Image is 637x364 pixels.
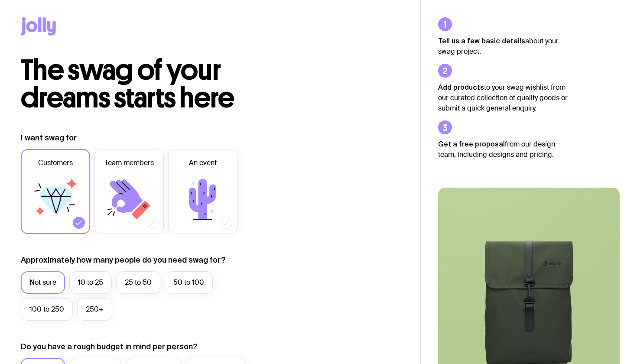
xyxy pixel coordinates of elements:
span: Team members [104,158,154,168]
label: 10 to 25 [69,271,112,294]
p: about your swag project. [438,36,568,57]
label: Not sure [21,271,65,294]
label: 100 to 250 [21,298,73,321]
span: An event [189,158,217,168]
p: to your swag wishlist from our curated collection of quality goods or submit a quick general enqu... [438,82,568,114]
strong: Add products [438,83,484,91]
label: 250+ [77,298,112,321]
label: 25 to 50 [116,271,160,294]
strong: Get a free proposal [438,140,505,148]
label: Approximately how many people do you need swag for? [21,255,226,265]
span: Customers [38,158,73,168]
p: from our design team, including designs and pricing. [438,139,568,160]
label: 50 to 100 [165,271,213,294]
label: I want swag for [21,133,77,143]
span: The swag of your dreams starts here [21,53,234,115]
label: Do you have a rough budget in mind per person? [21,341,198,352]
strong: Tell us a few basic details [438,37,525,45]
